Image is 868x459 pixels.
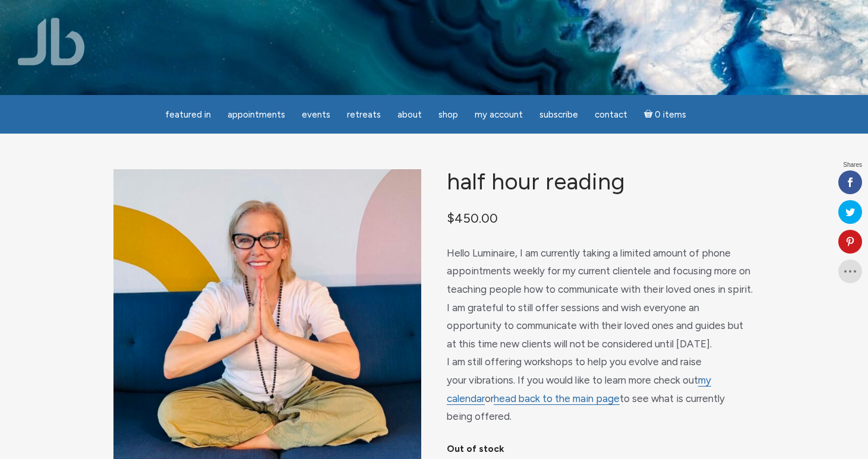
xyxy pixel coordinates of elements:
[431,103,465,126] a: Shop
[447,210,454,226] span: $
[539,109,578,120] span: Subscribe
[397,109,422,120] span: About
[447,247,753,422] span: Hello Luminaire, I am currently taking a limited amount of phone appointments weekly for my curre...
[220,103,292,126] a: Appointments
[295,103,337,126] a: Events
[655,110,686,119] span: 0 items
[390,103,429,126] a: About
[447,169,755,195] h1: Half Hour Reading
[843,162,862,168] span: Shares
[595,109,627,120] span: Contact
[18,18,85,65] img: Jamie Butler. The Everyday Medium
[447,440,755,458] p: Out of stock
[532,103,585,126] a: Subscribe
[438,109,458,120] span: Shop
[340,103,388,126] a: Retreats
[165,109,211,120] span: featured in
[644,109,655,120] i: Cart
[347,109,381,120] span: Retreats
[475,109,523,120] span: My Account
[158,103,218,126] a: featured in
[588,103,635,126] a: Contact
[447,374,711,405] a: my calendar
[302,109,330,120] span: Events
[228,109,285,120] span: Appointments
[468,103,530,126] a: My Account
[494,392,620,405] a: head back to the main page
[447,210,498,226] bdi: 450.00
[637,102,694,126] a: Cart0 items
